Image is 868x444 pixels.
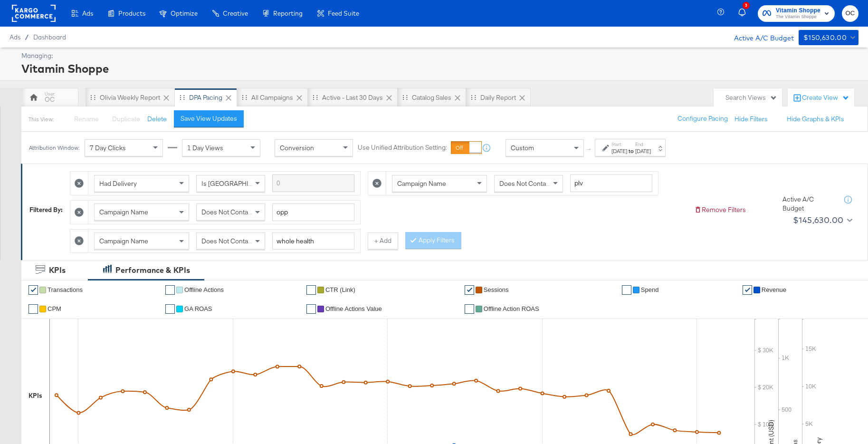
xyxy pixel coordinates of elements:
div: OC [45,95,55,104]
div: Create View [802,93,849,103]
div: [DATE] [611,147,627,155]
span: OC [846,8,855,19]
span: Ads [82,10,93,17]
a: ✔ [306,285,316,295]
span: Is [GEOGRAPHIC_DATA] [201,179,274,188]
span: GA ROAS [184,305,212,312]
button: 3 [737,4,753,23]
button: Configure Pacing [671,110,734,127]
div: Vitamin Shoppe [21,60,856,77]
div: $150,630.00 [803,32,847,44]
a: ✔ [465,304,474,314]
span: Custom [511,144,534,152]
div: Performance & KPIs [115,265,190,276]
span: Optimize [171,10,198,17]
input: Enter a search term [272,232,354,250]
a: ✔ [29,285,38,295]
span: Feed Suite [328,10,359,17]
button: Hide Filters [734,115,768,124]
div: Drag to reorder tab [402,95,408,100]
label: Start: [611,141,627,147]
div: Drag to reorder tab [180,95,185,100]
span: Products [118,10,145,17]
div: $145,630.00 [793,213,843,227]
span: Sessions [484,286,509,293]
div: All Campaigns [251,93,293,102]
button: Vitamin ShoppeThe Vitamin Shoppe [758,5,835,22]
button: + Add [368,232,398,250]
span: Ads [10,33,20,41]
a: ✔ [165,285,175,295]
div: 3 [743,2,750,9]
span: Campaign Name [99,237,148,245]
input: Enter a search term [272,203,354,221]
span: Offline Action ROAS [484,305,539,312]
button: Hide Graphs & KPIs [787,115,844,124]
button: OC [842,5,858,22]
div: Drag to reorder tab [90,95,95,100]
div: This View: [29,116,54,123]
div: Active - Last 30 Days [322,93,383,102]
span: Does Not Contain [201,208,253,216]
a: ✔ [743,285,752,295]
span: Transactions [48,286,83,293]
a: Dashboard [33,33,66,41]
button: Save View Updates [174,110,244,127]
div: Save View Updates [181,114,237,123]
span: 1 Day Views [187,144,223,152]
div: Catalog Sales [412,93,451,102]
div: KPIs [29,391,42,400]
div: Filtered By: [29,205,63,214]
button: $150,630.00 [799,30,858,45]
span: Spend [641,286,659,293]
div: Active A/C Budget [782,195,835,212]
div: DPA Pacing [189,93,222,102]
span: ↑ [585,148,594,151]
div: Olivia Weekly Report [100,93,160,102]
span: Reporting [273,10,303,17]
input: Enter a search term [272,174,354,192]
span: Revenue [762,286,786,293]
span: Rename [74,115,99,123]
a: ✔ [622,285,631,295]
a: ✔ [29,304,38,314]
span: Creative [223,10,248,17]
div: Drag to reorder tab [313,95,318,100]
span: CPM [48,305,61,312]
span: CTR (Link) [325,286,355,293]
label: Use Unified Attribution Setting: [358,144,447,153]
span: Offline Actions [184,286,224,293]
div: Active A/C Budget [724,30,794,44]
span: Does Not Contain [499,179,551,188]
span: Campaign Name [397,179,446,188]
div: Search Views [725,93,777,102]
span: 7 Day Clicks [90,144,126,152]
span: Duplicate [112,115,140,123]
a: ✔ [165,304,175,314]
span: The Vitamin Shoppe [776,13,820,21]
button: $145,630.00 [789,212,854,228]
strong: to [627,147,635,154]
a: ✔ [306,304,316,314]
input: Enter a search term [570,174,652,192]
div: Drag to reorder tab [471,95,476,100]
div: Daily Report [480,93,516,102]
span: Conversion [280,144,314,152]
a: ✔ [465,285,474,295]
span: Had Delivery [99,179,137,188]
span: / [20,33,33,41]
button: Remove Filters [694,205,746,214]
span: Does Not Contain [201,237,253,245]
div: Managing: [21,51,856,60]
div: Drag to reorder tab [242,95,247,100]
span: Campaign Name [99,208,148,216]
label: End: [635,141,651,147]
div: Attribution Window: [29,145,80,151]
div: [DATE] [635,147,651,155]
span: Offline Actions Value [325,305,382,312]
span: Vitamin Shoppe [776,6,820,16]
button: Delete [147,115,167,124]
div: KPIs [49,265,66,276]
